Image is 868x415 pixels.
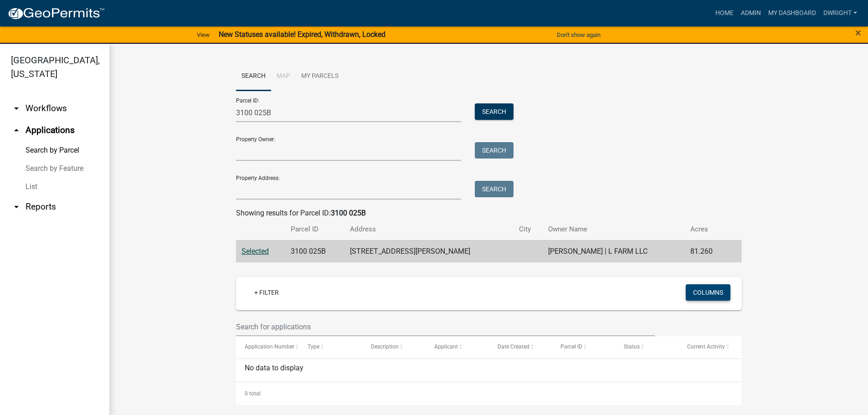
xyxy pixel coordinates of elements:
datatable-header-cell: Applicant [426,336,489,358]
span: × [855,26,861,39]
a: Selected [241,247,269,256]
span: Current Activity [687,343,725,350]
a: View [193,27,213,42]
div: Showing results for Parcel ID: [236,208,742,219]
span: Parcel ID [560,343,582,350]
button: Don't show again [553,27,604,42]
span: Applicant [434,343,458,350]
span: Status [624,343,640,350]
a: Dwright [820,5,861,22]
th: Address [344,219,514,240]
strong: New Statuses available! Expired, Withdrawn, Locked [219,30,385,39]
i: arrow_drop_down [11,103,22,114]
a: My Dashboard [765,5,820,22]
th: Acres [685,219,728,240]
button: Search [475,181,514,197]
td: [STREET_ADDRESS][PERSON_NAME] [344,240,514,262]
datatable-header-cell: Date Created [489,336,552,358]
a: + Filter [247,284,286,301]
a: Home [712,5,737,22]
span: Type [308,343,319,350]
a: My Parcels [296,62,344,91]
th: City [514,219,543,240]
i: arrow_drop_down [11,201,22,212]
span: Description [371,343,399,350]
datatable-header-cell: Description [362,336,426,358]
div: No data to display [236,359,742,382]
datatable-header-cell: Application Number [236,336,299,358]
datatable-header-cell: Parcel ID [552,336,615,358]
datatable-header-cell: Status [615,336,678,358]
datatable-header-cell: Type [299,336,362,358]
a: Search [236,62,271,91]
span: Date Created [498,343,529,350]
th: Parcel ID [285,219,344,240]
button: Search [475,142,514,159]
td: 81.260 [685,240,728,262]
div: 0 total [236,382,742,405]
datatable-header-cell: Current Activity [678,336,742,358]
strong: 3100 025B [331,209,366,217]
button: Columns [686,284,730,301]
th: Owner Name [543,219,685,240]
input: Search for applications [236,318,655,336]
button: Search [475,103,514,120]
a: Admin [737,5,765,22]
span: Application Number [245,343,294,350]
i: arrow_drop_up [11,125,22,136]
td: [PERSON_NAME] | L FARM LLC [543,240,685,262]
td: 3100 025B [285,240,344,262]
button: Close [855,27,861,38]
